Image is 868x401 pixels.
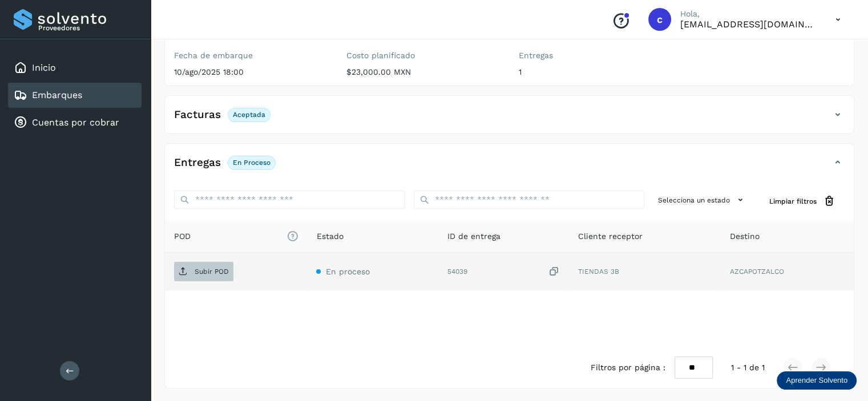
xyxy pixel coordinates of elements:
label: Entregas [519,51,673,60]
a: Inicio [32,62,56,73]
span: POD [174,230,298,242]
div: 54039 [447,266,560,278]
button: Limpiar filtros [760,191,845,212]
p: Subir POD [195,268,229,276]
button: Selecciona un estado [653,191,751,209]
button: Subir POD [174,262,233,281]
span: Limpiar filtros [769,196,817,206]
p: 1 [519,67,673,77]
span: En proceso [325,267,369,276]
td: TIENDAS 3B [569,253,721,290]
div: FacturasAceptada [165,105,854,133]
a: Cuentas por cobrar [32,117,119,128]
a: Embarques [32,90,82,100]
div: EntregasEn proceso [165,153,854,181]
p: cobranza@nuevomex.com.mx [680,19,817,30]
div: Embarques [8,83,142,108]
span: ID de entrega [447,230,500,242]
label: Costo planificado [346,51,500,60]
td: AZCAPOTZALCO [721,253,854,290]
p: Hola, [680,9,817,19]
div: Aprender Solvento [777,371,857,390]
p: $23,000.00 MXN [346,67,500,77]
h4: Facturas [174,108,221,121]
p: Proveedores [38,24,137,32]
span: Estado [316,230,343,242]
label: Fecha de embarque [174,51,328,60]
p: Aceptada [233,111,265,119]
h4: Entregas [174,156,221,169]
p: Aprender Solvento [786,376,847,385]
span: 1 - 1 de 1 [731,362,765,374]
span: Filtros por página : [591,362,665,374]
span: Destino [730,230,760,242]
p: 10/ago/2025 18:00 [174,67,328,77]
span: Cliente receptor [578,230,643,242]
div: Cuentas por cobrar [8,110,142,135]
p: En proceso [233,159,271,167]
div: Inicio [8,55,142,80]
